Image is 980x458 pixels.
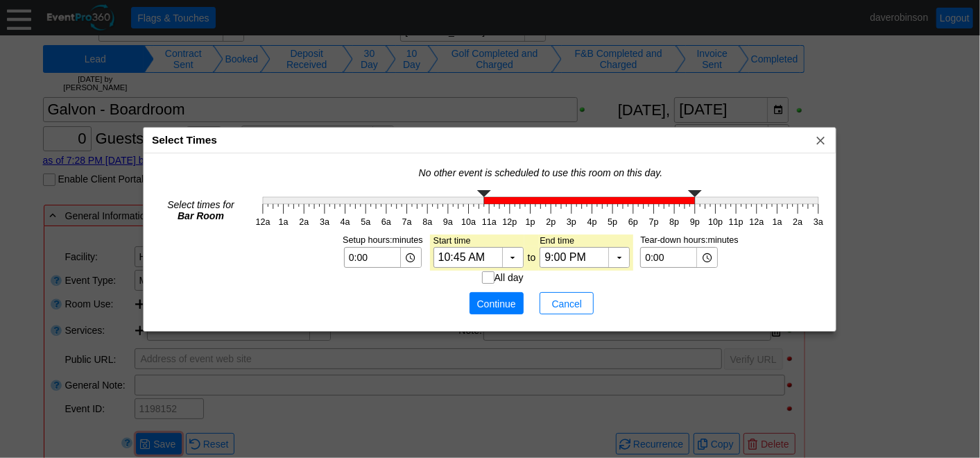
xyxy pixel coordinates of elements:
[341,217,350,227] text: 4a
[539,235,633,246] td: End time
[773,217,782,227] text: 1a
[502,217,517,227] text: 12p
[567,217,576,227] text: 3p
[546,217,556,227] text: 2p
[279,217,289,227] text: 1a
[546,297,587,311] span: Cancel
[690,217,700,227] text: 9p
[628,217,638,227] text: 6p
[342,235,430,246] td: Setup hours:minutes
[178,210,224,221] b: Bar Room
[587,217,597,227] text: 4p
[793,217,802,227] text: 2a
[543,296,590,310] span: Cancel
[649,217,659,227] text: 7p
[669,217,679,227] text: 8p
[526,217,535,227] text: 1p
[443,217,453,227] text: 9a
[361,217,370,227] text: 5a
[814,217,823,227] text: 3a
[473,296,520,310] span: Continue
[430,235,524,246] td: Start time
[299,217,309,227] text: 2a
[608,217,617,227] text: 5p
[749,217,764,227] text: 12a
[476,297,517,311] span: Continue
[422,217,432,227] text: 8a
[252,160,829,185] td: No other event is scheduled to use this room on this day.
[152,134,217,146] span: Select Times
[729,217,743,227] text: 11p
[495,272,524,283] label: All day
[151,187,251,233] td: Select times for
[482,217,497,227] text: 11a
[708,217,723,227] text: 10p
[461,217,476,227] text: 10a
[402,217,412,227] text: 7a
[524,246,540,271] td: to
[381,217,391,227] text: 6a
[320,217,329,227] text: 3a
[255,217,270,227] text: 12a
[633,235,739,246] td: Tear-down hours:minutes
